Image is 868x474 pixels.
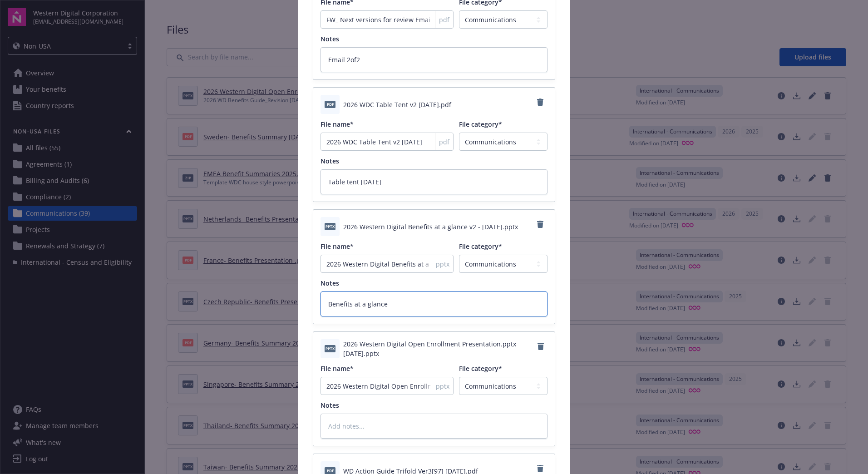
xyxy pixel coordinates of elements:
textarea: Benefits at a glanc [321,291,547,316]
input: Add file name... [321,133,454,151]
span: 2026 WDC Table Tent v2 [DATE].pdf [343,100,451,109]
a: Remove [533,95,547,109]
span: 2026 Western Digital Benefits at a glance v2 - [DATE].pptx [343,222,518,232]
span: Notes [321,279,339,287]
a: Remove [534,339,547,354]
span: File name* [321,364,354,373]
span: pptx [436,259,449,269]
input: Add file name... [321,377,454,395]
span: pptx [325,345,335,352]
span: pdf [439,15,449,25]
span: File category* [459,242,502,251]
a: Remove [533,217,547,232]
span: pdf [325,101,335,108]
span: 2026 Western Digital Open Enrollment Presentation.pptx [DATE].pptx [343,339,534,358]
span: Notes [321,35,339,43]
span: pdf [325,467,335,474]
input: Add file name... [321,255,454,273]
textarea: Email 2of2 [321,47,547,72]
span: pptx [325,223,335,230]
span: pdf [439,137,449,147]
span: Notes [321,157,339,165]
span: File category* [459,120,502,128]
span: Notes [321,401,339,410]
textarea: Table tent [DATE] [321,169,547,194]
span: File category* [459,364,502,373]
input: Add file name... [321,10,454,29]
span: File name* [321,120,354,128]
span: File name* [321,242,354,251]
span: pptx [436,381,449,391]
